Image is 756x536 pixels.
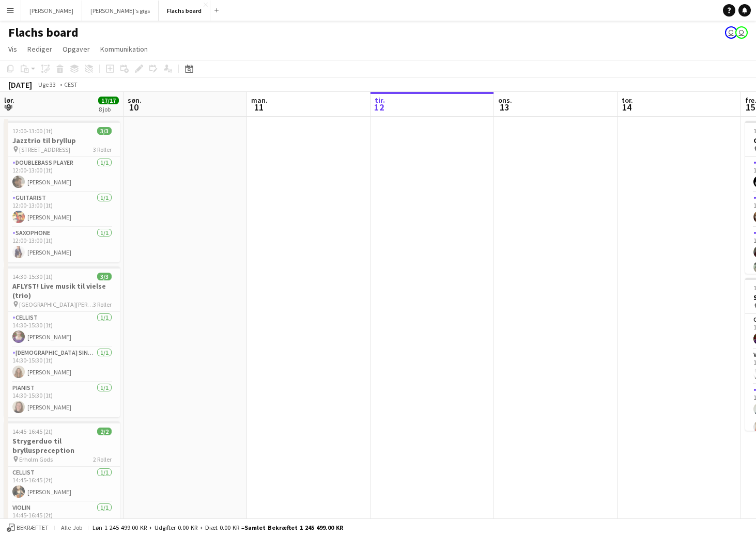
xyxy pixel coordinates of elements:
[5,522,50,533] button: Bekræftet
[19,146,70,153] span: [STREET_ADDRESS]
[251,96,268,105] span: man.
[622,96,633,105] span: tor.
[93,146,112,153] span: 3 Roller
[4,382,120,417] app-card-role: Pianist1/114:30-15:30 (1t)[PERSON_NAME]
[58,42,94,56] a: Opgaver
[99,105,118,113] div: 8 job
[19,455,53,463] span: Erholm Gods
[21,1,82,21] button: [PERSON_NAME]
[4,467,120,502] app-card-role: Cellist1/114:45-16:45 (2t)[PERSON_NAME]
[4,436,120,455] h3: Strygerduo til brylluspreception
[725,26,737,39] app-user-avatar: Frederik Flach
[4,281,120,300] h3: AFLYST! Live musik til vielse (trio)
[373,101,385,113] span: 12
[19,301,93,308] span: [GEOGRAPHIC_DATA][PERSON_NAME]
[34,81,60,88] span: Uge 33
[97,428,112,435] span: 2/2
[128,96,142,105] span: søn.
[8,80,32,90] div: [DATE]
[97,127,112,135] span: 3/3
[4,157,120,192] app-card-role: Doublebass Player1/112:00-13:00 (1t)[PERSON_NAME]
[4,192,120,227] app-card-role: Guitarist1/112:00-13:00 (1t)[PERSON_NAME]
[23,42,56,56] a: Rediger
[8,25,79,40] h1: Flachs board
[92,524,343,531] div: Løn 1 245 499.00 KR + Udgifter 0.00 KR + Diæt 0.00 KR =
[498,96,512,105] span: ons.
[64,81,78,88] div: CEST
[12,428,53,435] span: 14:45-16:45 (2t)
[4,347,120,382] app-card-role: [DEMOGRAPHIC_DATA] Singer1/114:30-15:30 (1t)[PERSON_NAME]
[159,1,210,21] button: Flachs board
[93,455,112,463] span: 2 Roller
[4,266,120,417] app-job-card: 14:30-15:30 (1t)3/3AFLYST! Live musik til vielse (trio) [GEOGRAPHIC_DATA][PERSON_NAME]3 RollerCel...
[244,524,343,531] span: Samlet bekræftet 1 245 499.00 KR
[63,44,90,54] span: Opgaver
[126,101,142,113] span: 10
[250,101,268,113] span: 11
[4,96,14,105] span: lør.
[82,1,159,21] button: [PERSON_NAME]'s gigs
[4,136,120,145] h3: Jazztrio til bryllup
[4,312,120,347] app-card-role: Cellist1/114:30-15:30 (1t)[PERSON_NAME]
[59,524,84,531] span: Alle job
[620,101,633,113] span: 14
[96,42,152,56] a: Kommunikation
[8,44,17,54] span: Vis
[4,227,120,262] app-card-role: Saxophone1/112:00-13:00 (1t)[PERSON_NAME]
[100,44,148,54] span: Kommunikation
[4,42,21,56] a: Vis
[97,273,112,280] span: 3/3
[375,96,385,105] span: tir.
[12,273,53,280] span: 14:30-15:30 (1t)
[93,301,112,308] span: 3 Roller
[735,26,748,39] app-user-avatar: Frederik Flach
[4,121,120,262] app-job-card: 12:00-13:00 (1t)3/3Jazztrio til bryllup [STREET_ADDRESS]3 RollerDoublebass Player1/112:00-13:00 (...
[497,101,512,113] span: 13
[17,524,49,531] span: Bekræftet
[12,127,53,135] span: 12:00-13:00 (1t)
[27,44,52,54] span: Rediger
[3,101,14,113] span: 9
[98,97,119,104] span: 17/17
